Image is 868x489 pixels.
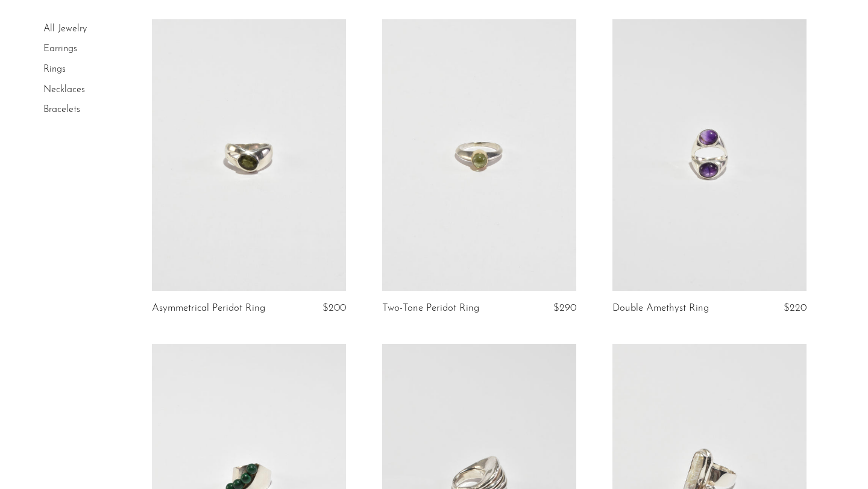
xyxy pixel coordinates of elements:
[43,64,66,74] a: Rings
[553,303,576,313] span: $290
[43,85,85,95] a: Necklaces
[382,303,479,314] a: Two-Tone Peridot Ring
[43,105,80,114] a: Bracelets
[784,303,807,313] span: $220
[43,24,87,34] a: All Jewelry
[322,303,346,313] span: $200
[612,303,709,314] a: Double Amethyst Ring
[43,44,77,54] a: Earrings
[152,303,265,314] a: Asymmetrical Peridot Ring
